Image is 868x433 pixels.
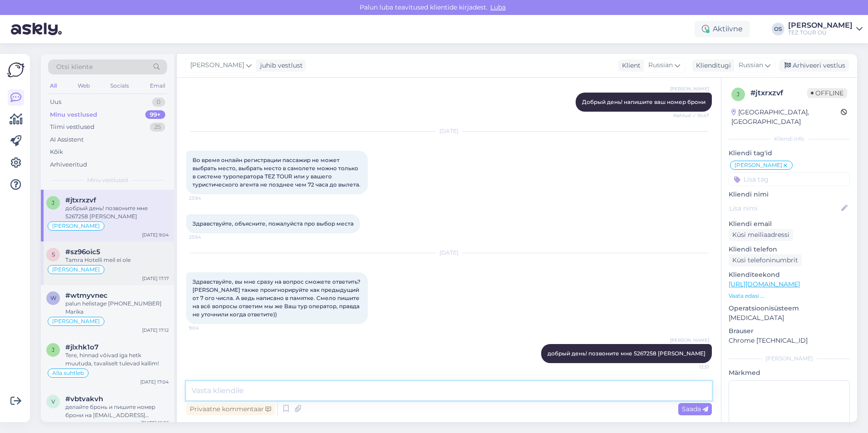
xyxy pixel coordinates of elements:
[189,234,223,241] span: 23:54
[189,195,223,202] span: 23:54
[50,123,94,132] div: Tiimi vestlused
[729,190,850,199] p: Kliendi nimi
[76,80,92,92] div: Web
[670,337,709,344] span: [PERSON_NAME]
[48,80,59,92] div: All
[729,229,793,241] div: Küsi meiliaadressi
[50,135,84,144] div: AI Assistent
[648,60,673,70] span: Russian
[788,22,863,36] a: [PERSON_NAME]TEZ TOUR OÜ
[50,148,63,157] div: Kõik
[737,91,740,98] span: j
[729,203,839,213] input: Lisa nimi
[145,110,165,119] div: 99+
[729,313,850,323] p: [MEDICAL_DATA]
[729,354,850,363] div: [PERSON_NAME]
[731,108,841,127] div: [GEOGRAPHIC_DATA], [GEOGRAPHIC_DATA]
[729,148,850,158] p: Kliendi tag'id
[729,326,850,336] p: Brauser
[51,398,55,405] span: v
[56,62,93,72] span: Otsi kliente
[256,61,303,70] div: juhib vestlust
[582,98,705,105] span: Добрый день! напишите ваш номер брони
[65,343,99,351] span: #jlxhk1o7
[65,300,169,316] div: palun helistage [PHONE_NUMBER] Marika
[729,336,850,345] p: Chrome [TECHNICAL_ID]
[729,254,802,266] div: Küsi telefoninumbrit
[65,204,169,221] div: добрый день! позвоните мне 5267258 [PERSON_NAME]
[618,61,641,70] div: Klient
[673,112,709,119] span: Nähtud ✓ 10:47
[150,123,165,132] div: 25
[750,88,807,98] div: # jtxrxzvf
[108,80,131,92] div: Socials
[141,419,169,426] div: [DATE] 16:56
[65,395,103,403] span: #vbtvakvh
[192,278,362,318] span: Здравствуйте, вы мне сразу на вопрос сможете ответить? [PERSON_NAME] также проигнорируйте как пре...
[52,199,54,206] span: j
[190,60,244,70] span: [PERSON_NAME]
[50,110,97,119] div: Minu vestlused
[692,61,731,70] div: Klienditugi
[788,22,853,29] div: [PERSON_NAME]
[152,98,165,107] div: 0
[140,379,169,385] div: [DATE] 17:04
[772,23,784,35] div: OS
[186,249,712,257] div: [DATE]
[739,60,763,70] span: Russian
[52,346,54,353] span: j
[807,88,847,98] span: Offline
[729,245,850,254] p: Kliendi telefon
[488,3,508,11] span: Luba
[52,319,100,324] span: [PERSON_NAME]
[729,292,850,300] p: Vaata edasi ...
[142,231,169,238] div: [DATE] 9:04
[189,325,223,331] span: 9:04
[729,270,850,280] p: Klienditeekond
[7,61,25,79] img: Askly Logo
[65,403,169,419] div: делайте бронь и пишите номер брони на [EMAIL_ADDRESS][DOMAIN_NAME] - поправим цену
[735,162,782,168] span: [PERSON_NAME]
[142,327,169,334] div: [DATE] 17:12
[65,248,100,256] span: #sz96oic5
[670,85,709,92] span: [PERSON_NAME]
[729,304,850,313] p: Operatsioonisüsteem
[788,29,853,36] div: TEZ TOUR OÜ
[142,275,169,282] div: [DATE] 17:17
[192,157,360,188] span: Во время онлайн регистрации пассажир не может выбрать место, выбрать место в самолете можно тольк...
[186,127,712,135] div: [DATE]
[675,364,709,370] span: 12:51
[52,223,100,229] span: [PERSON_NAME]
[65,351,169,368] div: Tere, hinnad võivad iga hetk muutuda, tavaliselt tulevad kallim!
[547,350,705,357] span: добрый день! позвоните мне 5267258 [PERSON_NAME]
[87,176,128,184] span: Minu vestlused
[695,21,750,37] div: Aktiivne
[52,251,55,258] span: s
[729,280,800,288] a: [URL][DOMAIN_NAME]
[729,219,850,229] p: Kliendi email
[682,405,708,413] span: Saada
[65,256,169,264] div: Tamra Hotelli meil ei ole
[729,368,850,378] p: Märkmed
[148,80,167,92] div: Email
[52,267,100,272] span: [PERSON_NAME]
[65,196,96,204] span: #jtxrxzvf
[729,172,850,186] input: Lisa tag
[52,370,84,376] span: Alla suhtleb
[186,403,275,415] div: Privaatne kommentaar
[65,291,108,300] span: #wtmyvnec
[50,295,56,301] span: w
[729,135,850,143] div: Kliendi info
[50,160,87,169] div: Arhiveeritud
[779,59,849,72] div: Arhiveeri vestlus
[192,220,354,227] span: Здравствуйте, объясните, пожалуйста про выбор места
[50,98,61,107] div: Uus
